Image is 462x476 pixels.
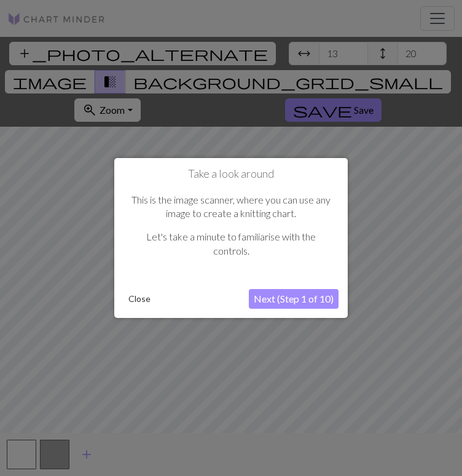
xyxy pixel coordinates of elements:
[123,167,339,181] h1: Take a look around
[114,158,348,318] div: Take a look around
[130,193,332,221] p: This is the image scanner, where you can use any image to create a knitting chart.
[130,230,332,258] p: Let's take a minute to familiarise with the controls.
[249,289,339,309] button: Next (Step 1 of 10)
[123,290,155,308] button: Close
